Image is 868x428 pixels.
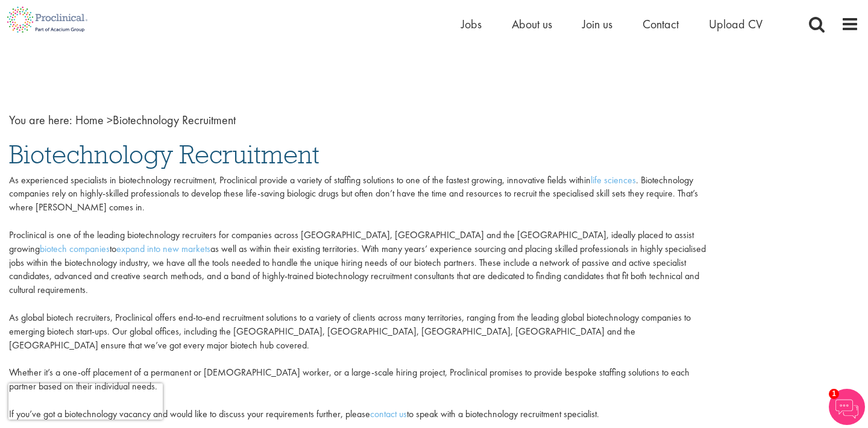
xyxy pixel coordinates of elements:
a: life sciences [591,174,636,186]
span: > [107,112,113,128]
a: About us [512,16,552,32]
img: Chatbot [829,389,865,425]
a: biotech companies [40,242,110,255]
a: expand into new markets [116,242,210,255]
a: contact us [370,408,407,420]
a: Join us [582,16,612,32]
span: 1 [829,389,839,399]
span: Biotechnology Recruitment [9,138,319,171]
a: Upload CV [709,16,763,32]
span: Biotechnology Recruitment [75,112,236,128]
a: Contact [643,16,679,32]
span: You are here: [9,112,72,128]
a: breadcrumb link to Home [75,112,104,128]
a: Jobs [461,16,482,32]
iframe: reCAPTCHA [8,383,163,420]
p: As experienced specialists in biotechnology recruitment, Proclinical provide a variety of staffin... [9,174,714,421]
